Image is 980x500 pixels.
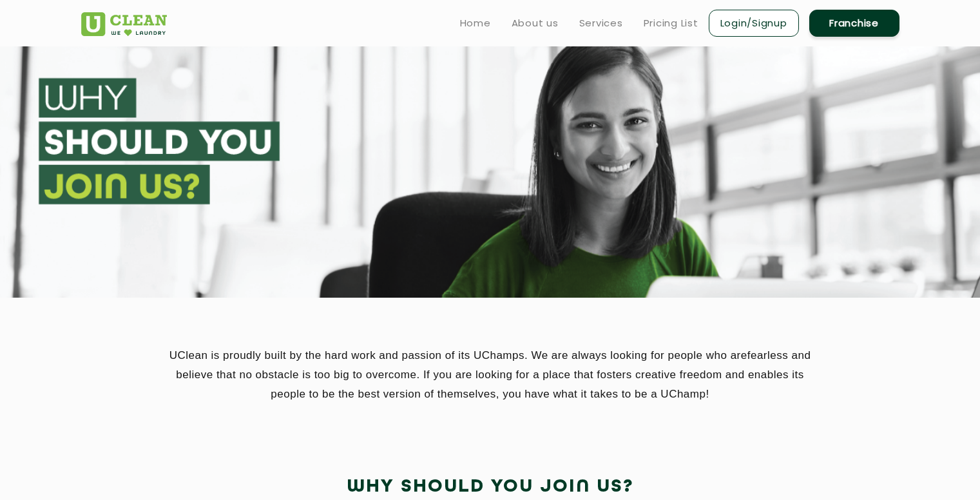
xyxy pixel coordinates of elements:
[460,15,491,31] a: Home
[709,10,799,37] a: Login/Signup
[512,15,559,31] a: About us
[579,15,623,31] a: Services
[81,346,899,404] p: UClean is proudly built by the hard work and passion of its UChamps. We are always looking for pe...
[809,10,899,37] a: Franchise
[644,15,698,31] a: Pricing List
[81,12,167,36] img: UClean Laundry and Dry Cleaning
